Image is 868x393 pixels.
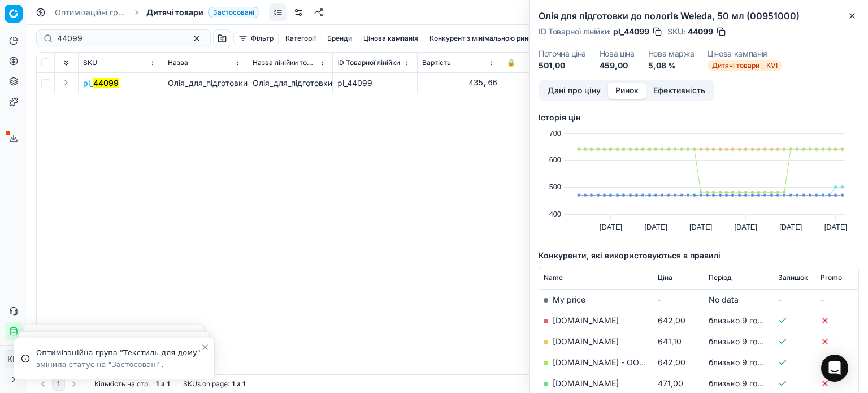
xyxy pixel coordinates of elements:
div: Open Intercom Messenger [821,355,848,382]
nav: breadcrumb [55,7,259,18]
span: Період [709,273,732,282]
text: 600 [549,156,561,164]
button: КM [5,350,23,368]
span: Кількість на стр. [94,379,150,388]
text: 700 [549,129,561,137]
a: Оптимізаційні групи [55,7,127,18]
div: змінила статус на "Застосовані". [36,360,201,370]
button: Close toast [198,340,212,354]
div: Оптимізаційна група "Текстиль для дому" [36,347,201,359]
span: близько 9 годин тому [709,336,793,346]
button: pl_44099 [83,77,119,89]
span: SKU : [667,28,685,36]
td: - [653,289,704,310]
button: Ефективність [646,83,713,99]
div: pl_44099 [337,77,413,89]
span: КM [5,351,22,368]
dd: 5,08 % [648,60,695,71]
button: Цінова кампанія [359,32,423,45]
div: 435,66 [422,77,497,89]
span: Promo [821,273,842,282]
text: [DATE] [735,223,757,231]
td: No data [704,289,774,310]
strong: з [237,379,240,388]
text: [DATE] [779,223,802,231]
span: Name [544,273,563,282]
text: [DATE] [644,223,667,231]
a: [DOMAIN_NAME] [553,316,619,325]
span: Залишок [778,273,808,282]
nav: pagination [36,377,81,391]
input: Пошук по SKU або назві [57,33,181,44]
span: 471,00 [658,378,683,388]
span: Назва лінійки товарів [253,58,316,67]
button: Go to previous page [36,377,50,391]
button: 1 [52,377,65,391]
dt: Цінова кампанія [708,50,782,58]
button: Дані про ціну [540,83,608,99]
button: Expand all [59,56,73,70]
span: Вартість [422,58,451,67]
a: [DOMAIN_NAME] - ООО «Эпицентр К» [553,357,701,367]
span: близько 9 годин тому [709,316,793,325]
strong: 1 [167,379,170,388]
button: Бренди [323,32,357,45]
button: Expand [59,76,73,89]
button: Go to next page [67,377,81,391]
dt: Нова ціна [600,50,635,58]
strong: 1 [232,379,235,388]
span: Ціна [658,273,672,282]
td: - [816,289,858,310]
span: 44099 [688,26,713,37]
span: pl_44099 [613,26,649,37]
span: SKUs on page : [183,379,229,388]
text: [DATE] [689,223,712,231]
text: [DATE] [600,223,622,231]
strong: з [161,379,164,388]
span: Дитячі товариЗастосовані [146,7,259,18]
h2: Олія для підготовки до пологів Weleda, 50 мл (00951000) [539,9,859,23]
a: [DOMAIN_NAME] [553,378,619,388]
span: ID Товарної лінійки [337,58,400,67]
span: 641,10 [658,336,682,346]
span: Дитячі товари [146,7,203,18]
span: 🔒 [507,58,515,67]
button: Конкурент з мінімальною ринковою ціною [425,32,575,45]
text: 500 [549,183,561,191]
span: SKU [83,58,97,67]
dt: Нова маржа [648,50,695,58]
span: My price [553,295,585,304]
text: [DATE] [824,223,847,231]
span: близько 9 годин тому [709,357,793,367]
span: ID Товарної лінійки : [539,28,611,36]
td: - [774,289,816,310]
button: Фільтр [233,32,279,45]
button: Категорії [281,32,320,45]
span: 642,00 [658,357,685,367]
button: Ринок [608,83,646,99]
dd: 501,00 [539,60,586,71]
dd: 459,00 [600,60,635,71]
h5: Конкуренти, які використовуються в правилі [539,250,859,261]
span: pl_ [83,77,119,89]
mark: 44099 [93,78,119,88]
strong: 1 [156,379,159,388]
text: 400 [549,210,561,218]
div: Олія_для_підготовки_до_пологів_Weleda,_50_мл_(00951000) [253,77,328,89]
strong: 1 [242,379,245,388]
span: близько 9 годин тому [709,378,793,388]
span: 642,00 [658,316,685,325]
span: Назва [168,58,188,67]
dt: Поточна ціна [539,50,586,58]
div: : [94,379,170,388]
a: [DOMAIN_NAME] [553,336,619,346]
h5: Історія цін [539,112,859,123]
span: Застосовані [208,7,259,18]
span: Дитячі товари _ KVI [708,60,782,71]
span: Олія_для_підготовки_до_пологів_Weleda,_50_мл_(00951000) [168,78,399,88]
